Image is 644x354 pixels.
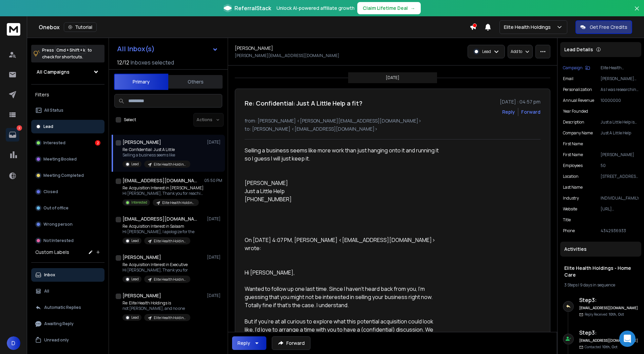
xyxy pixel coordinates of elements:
p: Closed [43,189,58,194]
div: Wanted to follow up one last time. Since I haven’t heard back from you, I’m guessing that you mig... [245,285,443,309]
button: D [7,336,20,350]
p: Meeting Booked [43,156,77,162]
h6: [EMAIL_ADDRESS][DOMAIN_NAME] [579,338,639,343]
p: Get Free Credits [590,24,627,31]
p: website [563,206,577,212]
button: Primary [114,74,168,90]
h1: Elite Health Holdings - Home Care [564,265,637,278]
p: [DATE] [386,75,399,80]
p: Just a Little Help is an independent small business providing care for seniors and their families... [601,119,639,125]
h3: Inboxes selected [131,58,174,67]
p: Re: Acquisition Interest in Executive [122,262,190,267]
p: [DATE] [207,255,222,260]
button: Reply [232,336,266,350]
button: Out of office [31,201,105,215]
p: Add to [511,49,522,54]
h1: [PERSON_NAME] [122,292,161,299]
div: Just a Little Help [245,187,443,195]
p: [DATE] : 04:57 pm [500,98,541,105]
h3: Filters [31,90,105,99]
p: first name [563,141,583,147]
span: Cmd + Shift + k [55,46,86,54]
p: Lead Details [564,46,593,53]
p: year founded [563,109,588,114]
p: As I was researching Just a Little Help, I was impressed by your established hospice care service... [601,87,639,92]
h1: [EMAIL_ADDRESS][DOMAIN_NAME] [122,177,197,184]
p: Email [563,76,573,81]
p: title [563,217,571,223]
span: → [411,5,415,12]
p: Elite Health Holdings - Home Care [154,162,186,167]
span: 10th, Oct [602,344,618,349]
p: First Name [563,152,583,157]
p: Lead [131,315,139,320]
p: Awaiting Reply [44,321,74,327]
blockquote: On [DATE] 4:07 PM, [PERSON_NAME] <[EMAIL_ADDRESS][DOMAIN_NAME]> wrote: [245,236,443,260]
p: Company Name [563,130,593,136]
p: INDIVIDUAL_FAMILY_SERVICES [601,195,639,201]
div: | [564,282,637,288]
p: 50 [601,163,639,168]
p: Selling a business seems like [122,152,190,158]
p: Lead [482,49,491,54]
p: annual revenue [563,98,594,103]
h1: Re: Confidential: Just A Little Help a fit? [245,98,362,108]
p: Not Interested [43,238,74,243]
div: [PHONE_NUMBER] [245,195,443,203]
h1: [PERSON_NAME] [122,139,161,146]
p: Last Name [563,185,583,190]
button: Not Interested [31,234,105,247]
a: 2 [6,128,19,142]
div: Reply [238,340,250,347]
p: Wrong person [43,222,73,227]
h3: Custom Labels [35,249,69,256]
p: 05:50 PM [204,178,222,183]
p: Automatic Replies [44,305,81,310]
button: Meeting Completed [31,169,105,182]
p: Campaign [563,65,583,71]
p: location [563,174,579,179]
button: Meeting Booked [31,152,105,166]
p: [PERSON_NAME] [601,152,639,157]
p: not [PERSON_NAME], and no one [122,306,190,311]
div: Hi [PERSON_NAME], [245,268,443,277]
span: 3 Steps [564,282,577,288]
button: All Campaigns [31,65,105,79]
p: [DATE] [207,139,222,145]
p: Out of office [43,205,69,211]
h1: [EMAIL_ADDRESS][DOMAIN_NAME] [122,216,197,222]
span: 9 days in sequence [580,282,615,288]
button: All [31,284,105,298]
p: Reply Received [585,312,624,317]
p: industry [563,195,579,201]
p: Hi [PERSON_NAME], Thank you for [122,267,190,273]
p: Elite Health Holdings - Home Care [154,277,186,282]
label: Select [124,117,136,123]
p: Lead [43,124,53,129]
button: Lead [31,120,105,133]
button: Tutorial [64,22,97,32]
p: Meeting Completed [43,173,84,178]
div: [PERSON_NAME] [245,179,443,228]
div: Forward [521,109,541,115]
button: Closed [31,185,105,199]
button: Others [168,74,223,89]
span: 12 / 12 [117,58,129,67]
span: 10th, Oct [609,312,624,317]
p: Hi [PERSON_NAME], Thank you for reaching [122,191,204,196]
p: Re: Elite Health Holdings is [122,300,190,306]
p: Interested [43,140,65,146]
p: 2 [17,125,22,131]
p: Inbox [44,272,55,278]
button: Forward [272,336,310,350]
h6: Step 3 : [579,329,639,337]
p: Lead [131,277,139,282]
p: description [563,119,584,125]
button: Reply [502,109,515,115]
button: All Status [31,104,105,117]
p: employees [563,163,583,168]
div: But if you’re at all curious to explore what this potential acquisition could look like, I’d love... [245,317,443,342]
p: All [44,288,49,294]
button: Get Free Credits [575,20,632,34]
